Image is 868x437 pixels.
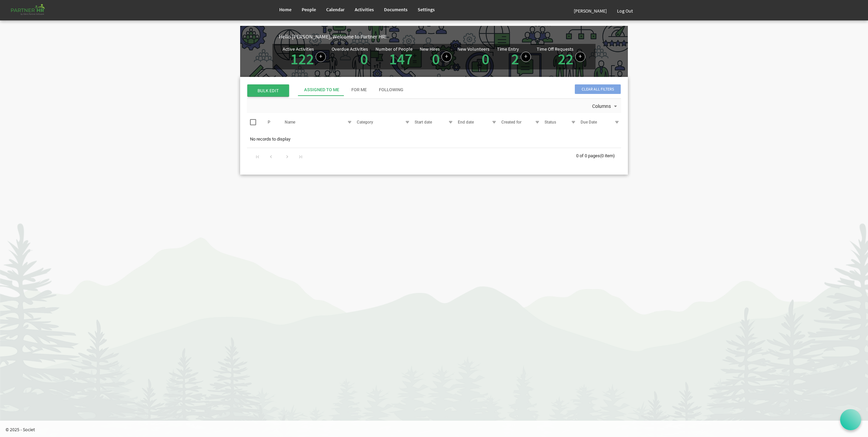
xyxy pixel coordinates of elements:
span: 0 of 0 pages [576,153,600,158]
a: 22 [558,49,573,68]
div: Following [379,87,403,93]
a: 0 [432,49,440,68]
div: Overdue Activities [332,47,368,51]
span: Activities [355,6,374,13]
div: Go to last page [296,151,305,161]
span: End date [458,120,474,125]
div: People hired in the last 7 days [420,47,452,67]
span: Settings [418,6,435,13]
div: Active Activities [283,47,314,51]
span: Columns [591,102,612,111]
a: [PERSON_NAME] [569,1,612,20]
div: Time Off Requests [537,47,573,51]
div: Total number of active people in Partner HR [375,47,414,67]
div: New Volunteers [457,47,489,51]
a: Create a new Activity [316,52,326,62]
div: For Me [351,87,367,93]
button: Columns [591,102,620,111]
div: 0 of 0 pages (0 item) [576,148,621,162]
a: 147 [389,49,413,68]
span: Clear all filters [575,84,621,94]
span: BULK EDIT [247,84,289,97]
a: 0 [360,49,368,68]
div: Assigned To Me [304,87,339,93]
div: Volunteer hired in the last 7 days [457,47,491,67]
div: Number of People [375,47,413,51]
span: (0 item) [600,153,615,158]
a: Log hours [521,52,531,62]
a: Create a new time off request [575,52,585,62]
div: Number of active Activities in Partner HR [283,47,326,67]
div: Time Entry [497,47,519,51]
div: New Hires [420,47,440,51]
div: Go to previous page [266,151,276,161]
span: Home [279,6,291,13]
a: 0 [482,49,489,68]
div: Hello [PERSON_NAME], Welcome to Partner HR! [279,33,628,41]
span: People [302,6,316,13]
div: tab-header [298,84,672,96]
a: Add new person to Partner HR [441,52,452,62]
td: No records to display [247,133,621,146]
span: Created for [501,120,521,125]
a: Log Out [612,1,638,20]
div: Number of active time off requests [537,47,585,67]
a: 122 [290,49,314,68]
span: Status [545,120,556,125]
div: Go to first page [253,151,262,161]
span: P [268,120,270,125]
div: Columns [591,99,620,113]
div: Number of Time Entries [497,47,531,67]
a: 2 [511,49,519,68]
span: Due Date [581,120,597,125]
span: Documents [384,6,407,13]
div: Go to next page [283,151,292,161]
span: Calendar [326,6,345,13]
p: © 2025 - Societ [5,426,868,433]
span: Start date [415,120,432,125]
span: Category [357,120,373,125]
span: Name [285,120,295,125]
div: Activities assigned to you for which the Due Date is passed [332,47,370,67]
